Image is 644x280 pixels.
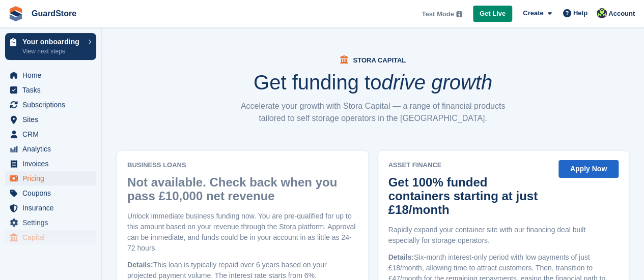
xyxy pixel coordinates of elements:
[5,112,96,127] a: menu
[127,175,353,203] h2: Not available. Check back when you pass £10,000 net revenue
[22,38,83,45] p: Your onboarding
[22,83,83,97] span: Tasks
[388,225,619,246] p: Rapidly expand your container site with our financing deal built especially for storage operators.
[236,100,511,125] p: Accelerate your growth with Stora Capital — a range of financial products tailored to self storag...
[22,127,83,141] span: CRM
[523,8,543,18] span: Create
[127,261,153,269] span: Details:
[22,230,83,244] span: Capital
[558,160,619,178] button: Apply Now
[5,33,96,60] a: Your onboarding View next steps
[388,175,547,216] h2: Get 100% funded containers starting at just £18/month
[27,5,80,22] a: GuardStore
[127,211,358,254] p: Unlock immediate business funding now. You are pre-qualified for up to this amount based on your ...
[22,112,83,127] span: Sites
[5,157,96,171] a: menu
[22,201,83,215] span: Insurance
[422,9,454,19] span: Test Mode
[8,6,23,21] img: stora-icon-8386f47178a22dfd0bd8f6a31ec36ba5ce8667c1dd55bd0f319d3a0aa187defe.svg
[456,11,462,17] img: icon-info-grey-7440780725fd019a000dd9b08b2336e03edf1995a4989e88bcd33f0948082b44.svg
[22,47,83,56] p: View next steps
[5,201,96,215] a: menu
[22,186,83,200] span: Coupons
[388,253,414,261] span: Details:
[127,160,358,170] span: Business Loans
[5,186,96,200] a: menu
[5,215,96,230] a: menu
[5,68,96,82] a: menu
[473,6,512,22] a: Get Live
[22,157,83,171] span: Invoices
[480,9,506,19] span: Get Live
[597,8,607,18] img: John Dean
[388,160,552,170] span: Asset Finance
[22,68,83,82] span: Home
[5,127,96,141] a: menu
[9,253,101,263] span: Storefront
[381,71,492,94] i: drive growth
[22,171,83,185] span: Pricing
[5,98,96,112] a: menu
[5,83,96,97] a: menu
[608,9,635,19] span: Account
[5,171,96,185] a: menu
[573,8,587,18] span: Help
[5,230,96,244] a: menu
[353,56,406,64] span: Stora Capital
[22,215,83,230] span: Settings
[22,98,83,112] span: Subscriptions
[22,142,83,156] span: Analytics
[5,142,96,156] a: menu
[254,72,492,92] h1: Get funding to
